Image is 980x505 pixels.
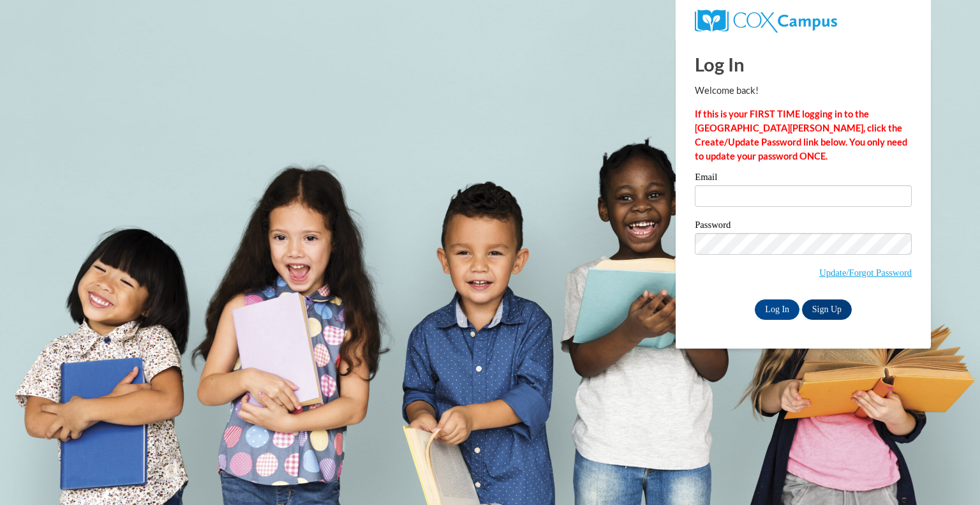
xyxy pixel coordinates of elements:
input: Log In [755,299,799,320]
img: COX Campus [695,10,837,33]
a: Update/Forgot Password [819,268,912,278]
a: COX Campus [695,15,837,26]
label: Password [695,220,912,233]
p: Welcome back! [695,84,912,98]
strong: If this is your FIRST TIME logging in to the [GEOGRAPHIC_DATA][PERSON_NAME], click the Create/Upd... [695,109,907,162]
h1: Log In [695,51,912,77]
label: Email [695,172,912,185]
a: Sign Up [802,299,852,320]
